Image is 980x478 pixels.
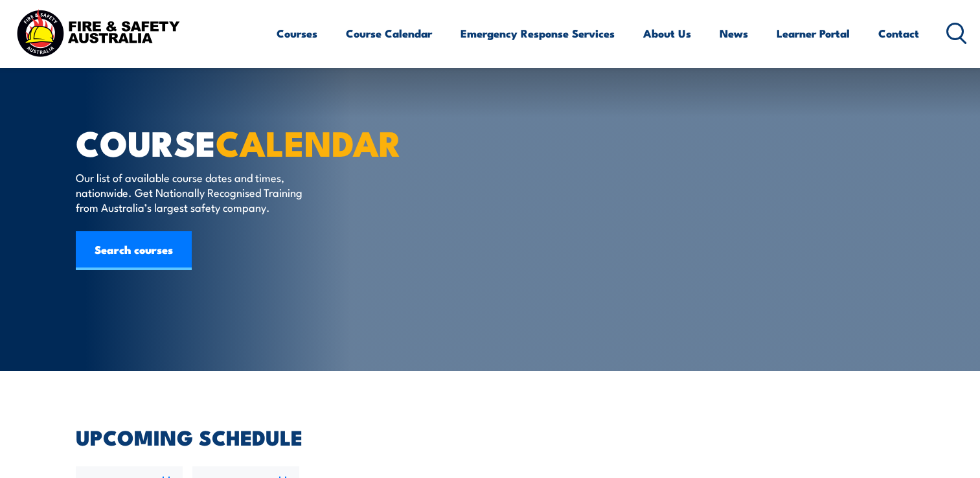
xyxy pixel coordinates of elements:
a: News [720,16,748,51]
p: Our list of available course dates and times, nationwide. Get Nationally Recognised Training from... [76,170,312,215]
strong: CALENDAR [216,115,402,168]
a: Search courses [76,231,192,270]
a: Courses [277,16,317,51]
a: Learner Portal [777,16,850,51]
a: Contact [878,16,919,51]
a: Course Calendar [346,16,432,51]
a: About Us [643,16,691,51]
h2: UPCOMING SCHEDULE [76,427,905,446]
h1: COURSE [76,127,396,157]
a: Emergency Response Services [461,16,615,51]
